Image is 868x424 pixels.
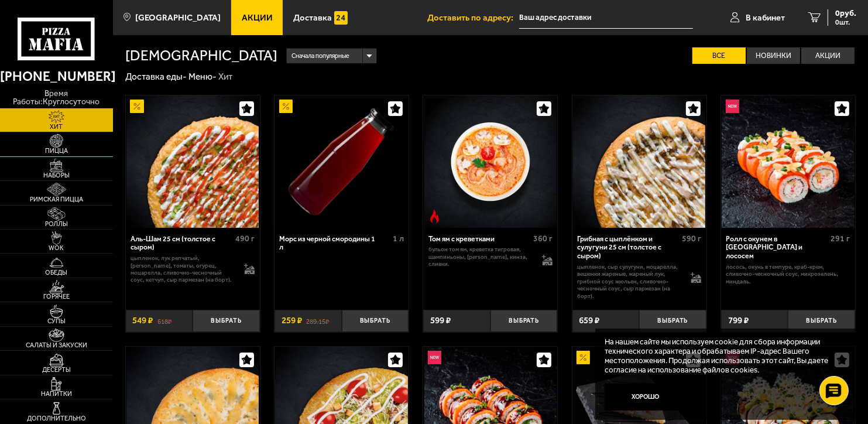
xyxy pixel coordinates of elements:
[157,316,171,325] s: 618 ₽
[831,234,850,244] span: 291 г
[428,235,530,244] div: Том ям с креветками
[428,351,441,364] img: Новинка
[428,210,441,223] img: Острое блюдо
[835,9,856,18] span: 0 руб.
[726,100,739,113] img: Новинка
[193,310,260,332] button: Выбрать
[573,95,705,228] img: Грибная с цыплёнком и сулугуни 25 см (толстое с сыром)
[572,95,706,228] a: Грибная с цыплёнком и сулугуни 25 см (толстое с сыром)
[342,310,409,332] button: Выбрать
[424,95,557,228] img: Том ям с креветками
[682,234,701,244] span: 590 г
[579,316,599,325] span: 659 ₽
[279,100,293,113] img: Акционный
[788,310,855,332] button: Выбрать
[279,235,389,252] div: Морс из черной смородины 1 л
[393,234,404,244] span: 1 л
[188,71,217,82] a: Меню-
[639,310,706,332] button: Выбрать
[125,49,277,63] h1: [DEMOGRAPHIC_DATA]
[130,100,143,113] img: Акционный
[430,316,451,325] span: 599 ₽
[533,234,553,244] span: 360 г
[131,235,232,252] div: Аль-Шам 25 см (толстое с сыром)
[728,316,749,325] span: 799 ₽
[577,235,679,261] div: Грибная с цыплёнком и сулугуни 25 см (толстое с сыром)
[722,95,854,228] img: Ролл с окунем в темпуре и лососем
[275,95,407,228] img: Морс из черной смородины 1 л
[428,246,533,268] p: бульон том ям, креветка тигровая, шампиньоны, [PERSON_NAME], кинза, сливки.
[242,13,273,22] span: Акции
[423,95,557,228] a: Острое блюдоТом ям с креветками
[801,47,855,64] label: Акции
[126,95,259,228] img: Аль-Шам 25 см (толстое с сыром)
[577,264,682,300] p: цыпленок, сыр сулугуни, моцарелла, вешенки жареные, жареный лук, грибной соус Жюльен, сливочно-че...
[746,13,785,22] span: В кабинет
[291,47,349,64] span: Сначала популярные
[125,71,187,82] a: Доставка еды-
[605,384,686,411] button: Хорошо
[519,7,693,29] input: Ваш адрес доставки
[490,310,558,332] button: Выбрать
[692,47,746,64] label: Все
[131,255,235,283] p: цыпленок, лук репчатый, [PERSON_NAME], томаты, огурец, моцарелла, сливочно-чесночный соус, кетчуп...
[282,316,302,325] span: 259 ₽
[726,264,850,285] p: лосось, окунь в темпуре, краб-крем, сливочно-чесночный соус, микрозелень, миндаль.
[293,13,332,22] span: Доставка
[605,337,840,375] p: На нашем сайте мы используем cookie для сбора информации технического характера и обрабатываем IP...
[721,95,855,228] a: НовинкаРолл с окунем в темпуре и лососем
[334,11,348,25] img: 15daf4d41897b9f0e9f617042186c801.svg
[427,13,519,22] span: Доставить по адресу:
[218,71,232,83] div: Хит
[306,316,329,325] s: 289.15 ₽
[835,19,856,26] span: 0 шт.
[726,235,828,261] div: Ролл с окунем в [GEOGRAPHIC_DATA] и лососем
[235,234,255,244] span: 490 г
[135,13,221,22] span: [GEOGRAPHIC_DATA]
[126,95,260,228] a: АкционныйАль-Шам 25 см (толстое с сыром)
[132,316,153,325] span: 549 ₽
[747,47,800,64] label: Новинки
[275,95,409,228] a: АкционныйМорс из черной смородины 1 л
[577,351,590,364] img: Акционный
